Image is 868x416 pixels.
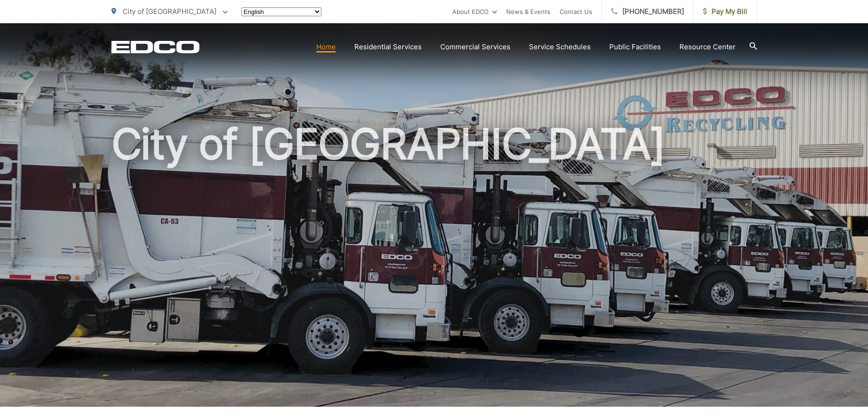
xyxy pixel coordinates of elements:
select: Select a language [241,7,321,16]
a: Contact Us [560,6,592,17]
a: Service Schedules [529,41,591,53]
a: About EDCO [452,6,497,17]
a: Home [316,41,336,53]
span: Pay My Bill [703,6,747,17]
a: Resource Center [679,41,736,53]
a: Public Facilities [609,41,661,53]
a: Residential Services [354,41,422,53]
a: News & Events [506,6,550,17]
a: EDCD logo. Return to the homepage. [111,40,200,53]
a: Commercial Services [440,41,510,53]
h1: City of [GEOGRAPHIC_DATA] [111,121,757,415]
span: City of [GEOGRAPHIC_DATA] [123,7,216,16]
